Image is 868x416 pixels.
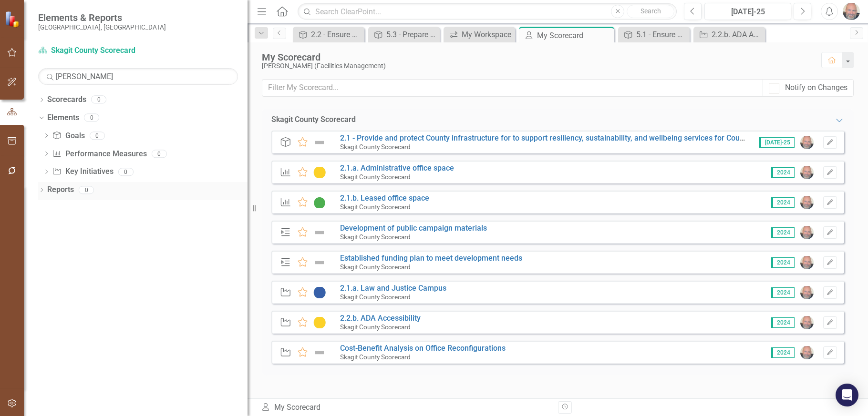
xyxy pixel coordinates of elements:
small: Skagit County Scorecard [340,353,411,361]
img: Ken Hansen [800,316,814,329]
div: Open Intercom Messenger [836,384,858,406]
img: Ken Hansen [800,256,814,269]
img: Ken Hansen [800,196,814,209]
a: Elements [47,112,79,123]
div: 0 [91,96,106,104]
div: My Workspace [462,29,513,41]
div: Skagit County Scorecard [271,114,356,125]
a: 2.1 - Provide and protect County infrastructure for to support resiliency, sustainability, and we... [340,133,784,142]
a: Key Initiatives [52,166,113,177]
div: 2.2.b. ADA Accessibility [712,29,763,41]
span: 2024 [771,287,795,298]
span: Elements & Reports [38,12,166,23]
button: [DATE]-25 [704,3,791,20]
button: Search [627,5,674,18]
img: Not Defined [313,257,326,268]
img: Ken Hansen [800,226,814,239]
a: Development of public campaign materials [340,223,487,233]
a: 5.3 - Prepare for, respond to, and recover from disasters, events, incidents, and hazards. [371,29,437,41]
div: 0 [90,132,105,140]
img: Ken Hansen [800,286,814,299]
img: Ken Hansen [800,166,814,179]
div: [PERSON_NAME] (Facilities Management) [262,62,812,70]
a: 2.2.b. ADA Accessibility [696,29,763,41]
div: 5.1 - Ensure an effective and efficient county government. [636,29,687,41]
span: 2024 [771,347,795,358]
img: On Target [313,197,326,208]
img: Caution [313,167,326,178]
img: Not Defined [313,227,326,238]
img: Ken Hansen [800,346,814,359]
a: 2.2 - Ensure accessible and safe county facilities. [295,29,362,41]
input: Search Below... [38,68,238,85]
a: Reports [47,184,74,195]
a: Established funding plan to meet development needs [340,254,522,263]
a: My Workspace [446,29,513,41]
img: ClearPoint Strategy [4,10,22,28]
a: 2.1.a. Law and Justice Campus [340,284,446,293]
small: Skagit County Scorecard [340,143,411,151]
small: Skagit County Scorecard [340,293,411,301]
div: 0 [84,114,99,122]
span: 2024 [771,317,795,328]
span: 2024 [771,167,795,178]
small: Skagit County Scorecard [340,323,411,331]
input: Search ClearPoint... [298,3,677,20]
small: Skagit County Scorecard [340,173,411,181]
span: 2024 [771,227,795,238]
input: Filter My Scorecard... [262,79,763,97]
a: Cost-Benefit Analysis on Office Reconfigurations [340,344,506,353]
span: 2024 [771,257,795,268]
small: Skagit County Scorecard [340,263,411,271]
img: Ken Hansen [800,136,814,149]
img: Not Defined [313,347,326,358]
a: 5.1 - Ensure an effective and efficient county government. [620,29,687,41]
small: Skagit County Scorecard [340,233,411,241]
small: [GEOGRAPHIC_DATA], [GEOGRAPHIC_DATA] [38,23,166,31]
span: Search [641,7,661,15]
small: Skagit County Scorecard [340,203,411,211]
img: Ken Hansen [843,3,860,20]
div: 5.3 - Prepare for, respond to, and recover from disasters, events, incidents, and hazards. [386,29,437,41]
img: Not Defined [313,137,326,148]
div: 0 [79,186,94,194]
a: Performance Measures [52,149,146,160]
a: Scorecards [47,94,86,105]
a: 2.2.b. ADA Accessibility [340,314,421,323]
a: Skagit County Scorecard [38,45,157,56]
span: 2024 [771,197,795,208]
div: [DATE]-25 [708,6,788,18]
img: Caution [313,317,326,328]
div: My Scorecard [262,52,812,62]
div: 0 [118,168,134,176]
img: No Information [313,287,326,298]
div: 2.2 - Ensure accessible and safe county facilities. [311,29,362,41]
a: 2.1.a. Administrative office space [340,163,454,172]
span: [DATE]-25 [759,137,795,148]
div: Notify on Changes [785,82,847,93]
div: My Scorecard [537,30,612,41]
a: Goals [52,131,84,142]
a: 2.1.b. Leased office space [340,193,429,203]
div: My Scorecard [261,402,551,413]
div: 0 [152,150,167,158]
